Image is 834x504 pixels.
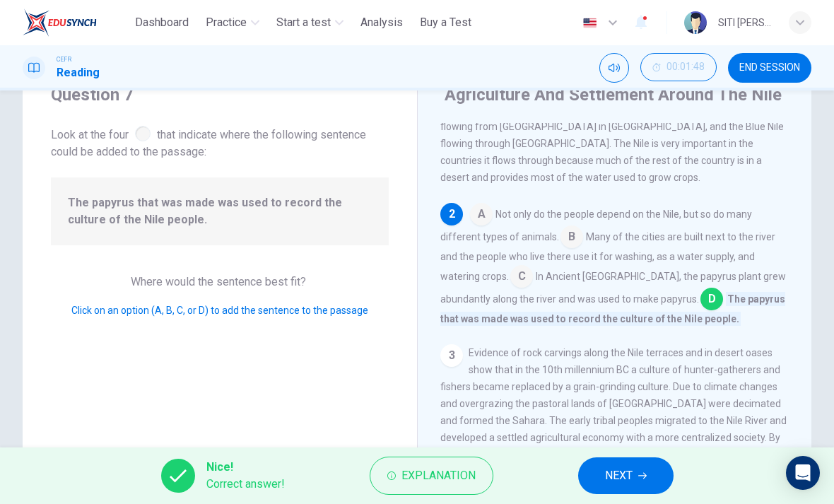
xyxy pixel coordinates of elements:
[578,457,674,494] button: NEXT
[129,10,194,35] button: Dashboard
[440,70,789,183] span: The Nile, located in [GEOGRAPHIC_DATA], is the longest river on Earth stretching about 6,650 km, ...
[57,64,100,81] h1: Reading
[68,194,372,228] span: The papyrus that was made was used to record the culture of the Nile people.
[276,14,331,31] span: Start a test
[206,14,247,31] span: Practice
[206,459,285,476] span: Nice!
[510,265,533,288] span: C
[414,10,477,35] button: Buy a Test
[700,288,723,310] span: D
[401,466,476,486] span: Explanation
[420,14,471,31] span: Buy a Test
[605,466,633,486] span: NEXT
[640,53,717,83] div: Hide
[684,11,707,34] img: Profile picture
[470,203,493,225] span: A
[57,54,71,64] span: CEFR
[23,8,97,37] img: ELTC logo
[786,456,820,490] div: Open Intercom Messenger
[560,225,583,248] span: B
[666,61,705,73] span: 00:01:48
[206,476,285,493] span: Correct answer!
[581,18,599,28] img: en
[23,8,129,37] a: ELTC logo
[355,10,409,35] button: Analysis
[131,275,309,288] span: Where would the sentence best fit?
[271,10,349,35] button: Start a test
[718,14,772,31] div: SITI [PERSON_NAME] [PERSON_NAME]
[360,14,403,31] span: Analysis
[440,271,786,305] span: In Ancient [GEOGRAPHIC_DATA], the papyrus plant grew abundantly along the river and was used to m...
[440,209,752,242] span: Not only do the people depend on the Nile, but so do many different types of animals.
[440,347,787,494] span: Evidence of rock carvings along the Nile terraces and in desert oases show that in the 10th mille...
[200,10,265,35] button: Practice
[135,14,189,31] span: Dashboard
[71,305,368,316] span: Click on an option (A, B, C, or D) to add the sentence to the passage
[739,62,800,74] span: END SESSION
[640,53,717,81] button: 00:01:48
[445,83,782,106] h4: Agriculture And Settlement Around The Nile
[440,344,463,367] div: 3
[440,231,775,282] span: Many of the cities are built next to the river and the people who live there use it for washing, ...
[370,457,493,495] button: Explanation
[51,123,389,160] span: Look at the four that indicate where the following sentence could be added to the passage:
[51,83,389,106] h4: Question 7
[599,53,629,83] div: Mute
[440,203,463,225] div: 2
[728,53,811,83] button: END SESSION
